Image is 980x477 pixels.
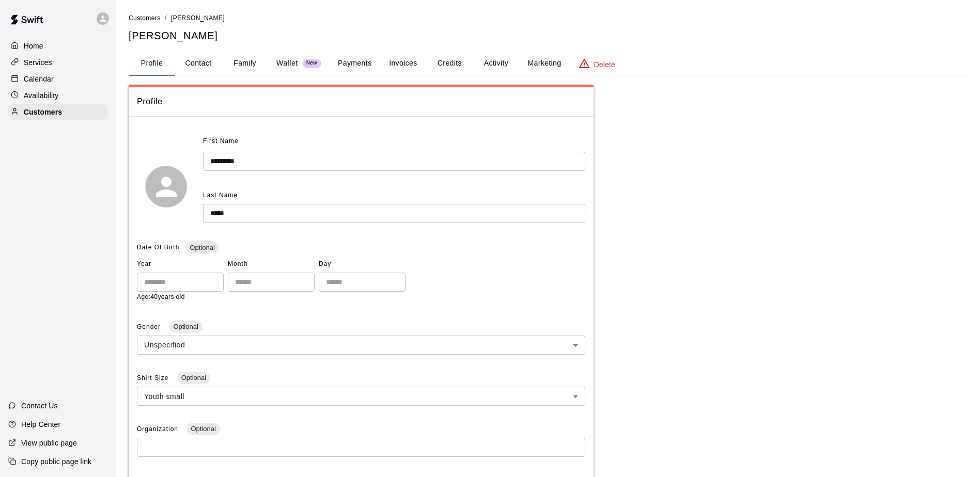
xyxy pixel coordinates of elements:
[21,438,77,448] p: View public page
[177,374,210,381] span: Optional
[129,51,968,76] div: basic tabs example
[129,51,175,76] button: Profile
[24,57,52,68] p: Services
[276,58,298,69] p: Wallet
[8,71,108,87] a: Calendar
[21,419,60,430] p: Help Center
[8,55,108,70] a: Services
[21,456,91,467] p: Copy public page link
[137,95,585,108] span: Profile
[8,104,108,120] a: Customers
[129,14,161,22] span: Customers
[169,323,202,330] span: Optional
[8,38,108,54] a: Home
[330,51,380,76] button: Payments
[228,256,315,273] span: Month
[519,51,569,76] button: Marketing
[165,12,167,23] li: /
[222,51,268,76] button: Family
[24,90,59,101] p: Availability
[137,374,171,381] span: Shirt Size
[171,14,225,22] span: [PERSON_NAME]
[594,59,615,70] p: Delete
[137,336,585,355] div: Unspecified
[24,41,43,51] p: Home
[137,323,163,330] span: Gender
[380,51,426,76] button: Invoices
[24,107,62,117] p: Customers
[473,51,519,76] button: Activity
[426,51,473,76] button: Credits
[129,13,161,22] a: Customers
[185,244,219,251] span: Optional
[319,256,406,273] span: Day
[129,29,968,43] h5: [PERSON_NAME]
[137,244,179,251] span: Date Of Birth
[203,133,239,150] span: First Name
[21,401,58,411] p: Contact Us
[137,293,185,300] span: Age: 40 years old
[186,425,220,433] span: Optional
[8,88,108,103] a: Availability
[302,60,321,67] span: New
[24,74,54,84] p: Calendar
[129,12,968,24] nav: breadcrumb
[203,192,238,199] span: Last Name
[137,256,224,273] span: Year
[137,425,180,433] span: Organization
[137,387,585,406] div: Youth small
[175,51,222,76] button: Contact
